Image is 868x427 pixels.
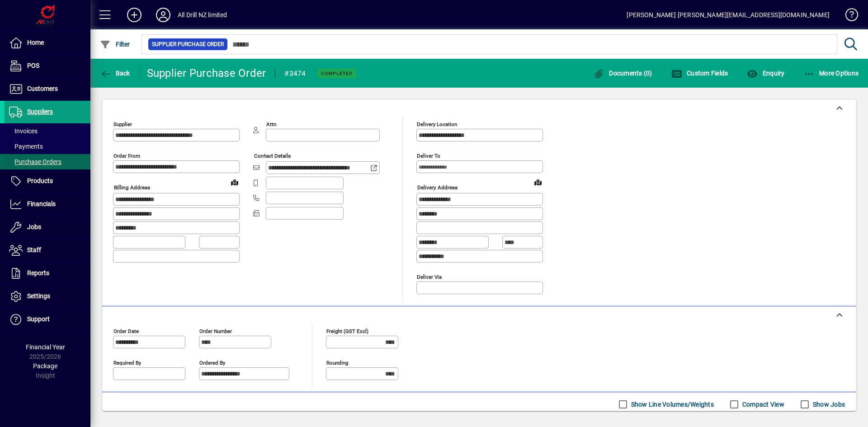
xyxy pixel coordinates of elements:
a: Staff [5,239,90,262]
span: Purchase Orders [9,158,61,165]
span: Filter [100,41,130,48]
a: Invoices [5,123,90,139]
a: Support [5,308,90,331]
span: Payments [9,143,43,150]
mat-label: Required by [113,359,141,366]
button: Documents (0) [591,65,655,81]
span: Staff [27,246,41,253]
span: Enquiry [747,70,784,77]
a: Settings [5,285,90,308]
span: Invoices [9,127,38,135]
span: POS [27,62,39,69]
span: Financials [27,200,56,207]
a: Home [5,32,90,54]
mat-label: Ordered by [199,359,225,366]
button: Back [98,65,132,81]
a: Financials [5,193,90,216]
a: Reports [5,262,90,285]
label: Show Jobs [811,400,845,409]
span: Financial Year [26,343,65,351]
span: More Options [804,70,859,77]
mat-label: Freight (GST excl) [326,328,368,334]
span: Jobs [27,223,41,230]
button: Enquiry [745,65,787,81]
div: [PERSON_NAME] [PERSON_NAME][EMAIL_ADDRESS][DOMAIN_NAME] [627,8,830,22]
span: Reports [27,269,49,277]
a: Payments [5,139,90,154]
a: Purchase Orders [5,154,90,169]
span: Support [27,315,50,323]
div: Supplier Purchase Order [147,66,266,80]
mat-label: Order number [199,328,232,334]
span: Package [33,362,57,370]
span: Home [27,39,44,46]
label: Show Line Volumes/Weights [629,400,714,409]
span: Completed [321,70,353,76]
span: Customers [27,85,58,92]
button: Filter [98,36,132,52]
a: View on map [227,175,242,189]
div: All Drill NZ limited [178,8,227,22]
span: Suppliers [27,108,53,115]
mat-label: Delivery Location [417,121,457,127]
a: Jobs [5,216,90,239]
a: Customers [5,78,90,100]
a: POS [5,55,90,77]
span: Documents (0) [594,70,652,77]
button: More Options [802,65,861,81]
a: Knowledge Base [839,2,857,31]
span: Products [27,177,53,184]
mat-label: Supplier [113,121,132,127]
span: Custom Fields [671,70,728,77]
mat-label: Attn [266,121,276,127]
label: Compact View [741,400,784,409]
app-page-header-button: Back [90,65,140,81]
button: Profile [149,7,178,23]
button: Custom Fields [669,65,731,81]
span: Supplier Purchase Order [152,40,224,49]
mat-label: Deliver To [417,153,440,159]
mat-label: Order from [113,153,140,159]
mat-label: Order date [113,328,139,334]
div: #3474 [284,66,306,81]
button: Add [120,7,149,23]
span: Settings [27,292,50,300]
mat-label: Deliver via [417,273,442,280]
a: Products [5,170,90,192]
span: Back [100,70,130,77]
mat-label: Rounding [326,359,348,366]
a: View on map [531,175,545,189]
